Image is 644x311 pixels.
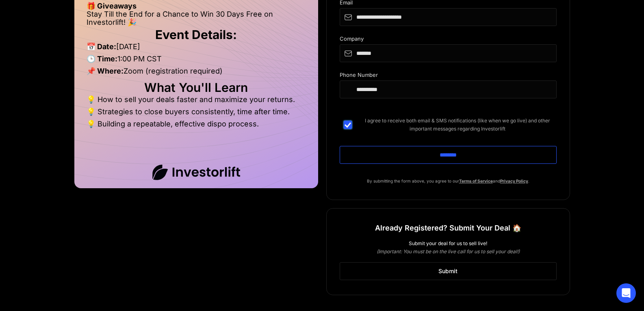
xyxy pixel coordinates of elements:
[340,36,557,44] div: Company
[87,2,137,10] strong: 🎁 Giveaways
[375,221,521,235] h1: Already Registered? Submit Your Deal 🏠
[459,178,493,183] a: Terms of Service
[340,72,557,80] div: Phone Number
[340,239,557,248] div: Submit your deal for us to sell live!
[87,67,124,75] strong: 📌 Where:
[87,120,306,128] li: 💡 Building a repeatable, effective dispo process.
[340,177,557,185] p: By submitting the form above, you agree to our and .
[87,96,306,108] li: 💡 How to sell your deals faster and maximize your returns.
[87,10,306,26] li: Stay Till the End for a Chance to Win 30 Days Free on Investorlift! 🎉
[340,262,557,280] a: Submit
[87,43,306,55] li: [DATE]
[87,83,306,91] h2: What You'll Learn
[87,54,117,63] strong: 🕒 Time:
[87,55,306,67] li: 1:00 PM CST
[358,117,557,133] span: I agree to receive both email & SMS notifications (like when we go live) and other important mess...
[155,27,237,42] strong: Event Details:
[87,67,306,79] li: Zoom (registration required)
[87,42,116,51] strong: 📅 Date:
[500,178,528,183] a: Privacy Policy
[616,283,636,303] div: Open Intercom Messenger
[87,108,306,120] li: 💡 Strategies to close buyers consistently, time after time.
[377,248,520,254] em: (Important: You must be on the live call for us to sell your deal!)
